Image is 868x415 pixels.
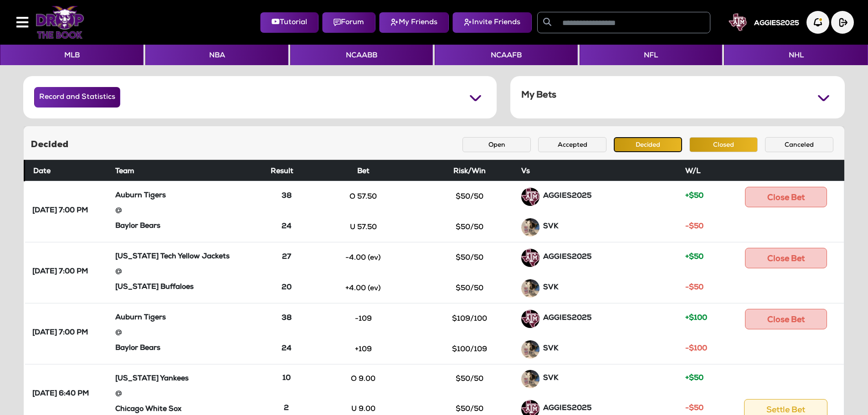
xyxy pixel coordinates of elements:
[329,250,397,266] button: -4.00 (ev)
[31,139,68,150] h5: Decided
[543,345,558,353] strong: SVK
[32,328,88,338] strong: [DATE] 7:00 PM
[115,406,181,413] strong: Chicago White Sox
[25,160,112,181] th: Date
[112,160,267,181] th: Team
[685,193,704,200] strong: +$50
[267,160,305,181] th: Result
[685,254,704,261] strong: +$50
[543,375,558,382] strong: SVK
[115,223,160,230] strong: Baylor Bears
[538,137,606,152] button: Accepted
[745,248,827,268] button: Close Bet
[34,87,120,108] button: Record and Statistics
[115,375,189,383] strong: [US_STATE] Yankees
[521,340,539,359] img: GGTJwxpDP8f4YzxztqnhC4AAAAASUVORK5CYII=
[282,254,291,261] strong: 27
[435,220,503,235] button: $50/50
[115,253,230,261] strong: [US_STATE] Tech Yellow Jackets
[379,12,449,33] button: My Friends
[115,325,264,342] div: @
[543,193,591,200] strong: AGGIES2025
[282,223,292,231] strong: 24
[306,160,421,181] th: Bet
[435,371,503,387] button: $50/50
[36,6,84,39] img: Logo
[32,267,88,277] strong: [DATE] 7:00 PM
[765,137,833,152] button: Canceled
[521,218,539,236] img: GGTJwxpDP8f4YzxztqnhC4AAAAASUVORK5CYII=
[115,314,166,322] strong: Auburn Tigers
[284,405,289,412] strong: 2
[115,345,160,352] strong: Baylor Bears
[689,137,758,152] button: Closed
[462,137,531,152] button: Open
[745,187,827,207] button: Close Bet
[282,375,291,382] strong: 10
[329,342,397,357] button: +109
[685,345,707,353] strong: -$100
[685,405,704,412] strong: -$50
[435,281,503,296] button: $50/50
[115,192,166,200] strong: Auburn Tigers
[543,315,591,322] strong: AGGIES2025
[580,45,722,65] button: NFL
[115,264,264,281] div: @
[282,345,292,353] strong: 24
[682,160,728,181] th: W/L
[724,45,868,65] button: NHL
[329,371,397,387] button: O 9.00
[260,12,318,33] button: Tutorial
[435,311,503,327] button: $109/100
[521,310,539,328] img: 2Q==
[435,250,503,266] button: $50/50
[329,189,397,205] button: O 57.50
[32,389,89,400] strong: [DATE] 6:40 PM
[745,309,827,329] button: Close Bet
[145,45,288,65] button: NBA
[435,189,503,205] button: $50/50
[32,206,88,216] strong: [DATE] 7:00 PM
[614,137,682,152] button: Decided
[322,12,375,33] button: Forum
[329,281,397,296] button: +4.00 (ev)
[521,279,539,297] img: GGTJwxpDP8f4YzxztqnhC4AAAAASUVORK5CYII=
[685,315,707,322] strong: +$100
[754,20,799,28] h5: AGGIES2025
[685,284,704,292] strong: -$50
[521,249,539,267] img: 2Q==
[729,13,747,31] img: User
[290,45,433,65] button: NCAABB
[282,315,292,322] strong: 38
[521,370,539,388] img: GGTJwxpDP8f4YzxztqnhC4AAAAASUVORK5CYII=
[685,375,704,382] strong: +$50
[521,90,556,101] h5: My Bets
[543,405,591,412] strong: AGGIES2025
[435,45,577,65] button: NCAAFB
[329,311,397,327] button: -109
[521,188,539,206] img: 2Q==
[543,284,558,292] strong: SVK
[543,254,591,261] strong: AGGIES2025
[452,12,532,33] button: Invite Friends
[115,203,264,220] div: @
[806,11,829,34] img: Notification
[421,160,518,181] th: Risk/Win
[282,284,292,292] strong: 20
[435,342,503,357] button: $100/109
[543,223,558,231] strong: SVK
[115,386,264,403] div: @
[115,284,194,291] strong: [US_STATE] Buffaloes
[329,220,397,235] button: U 57.50
[282,193,292,200] strong: 38
[518,160,682,181] th: Vs
[685,223,704,231] strong: -$50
